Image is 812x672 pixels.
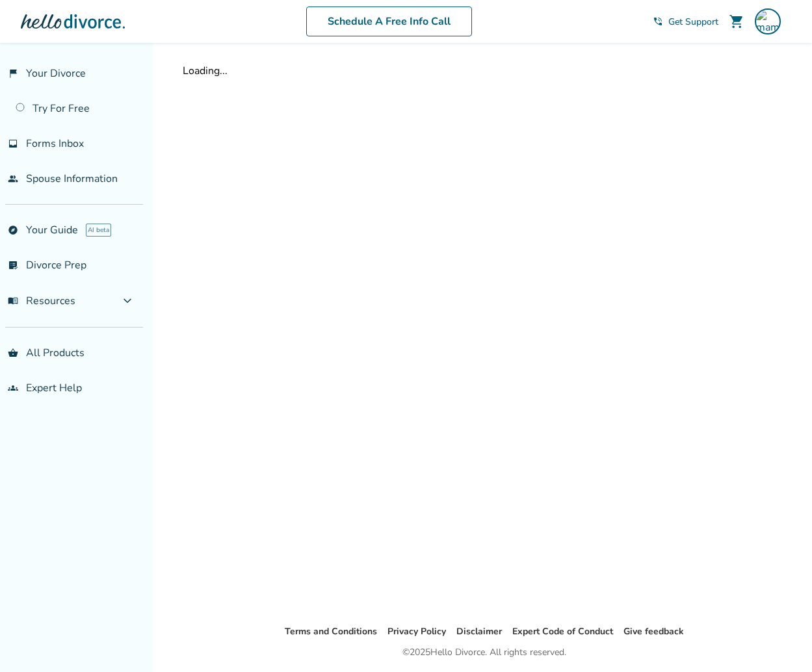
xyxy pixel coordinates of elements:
[285,625,377,638] a: Terms and Conditions
[120,293,135,309] span: expand_more
[86,224,111,237] span: AI beta
[183,64,786,78] div: Loading...
[402,645,566,660] div: © 2025 Hello Divorce. All rights reserved.
[8,296,18,306] span: menu_book
[668,16,718,28] span: Get Support
[26,136,84,151] span: Forms Inbox
[456,624,502,640] li: Disclaimer
[8,174,18,184] span: people
[8,348,18,358] span: shopping_basket
[387,625,446,638] a: Privacy Policy
[8,294,75,308] span: Resources
[8,260,18,270] span: list_alt_check
[306,6,472,36] a: Schedule A Free Info Call
[512,625,613,638] a: Expert Code of Conduct
[653,16,718,28] a: phone_in_talkGet Support
[653,16,663,27] span: phone_in_talk
[729,14,744,29] span: shopping_cart
[8,383,18,393] span: groups
[8,138,18,149] span: inbox
[8,225,18,235] span: explore
[623,624,684,640] li: Give feedback
[8,68,18,79] span: flag_2
[755,8,781,34] img: maminisee@gmail.com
